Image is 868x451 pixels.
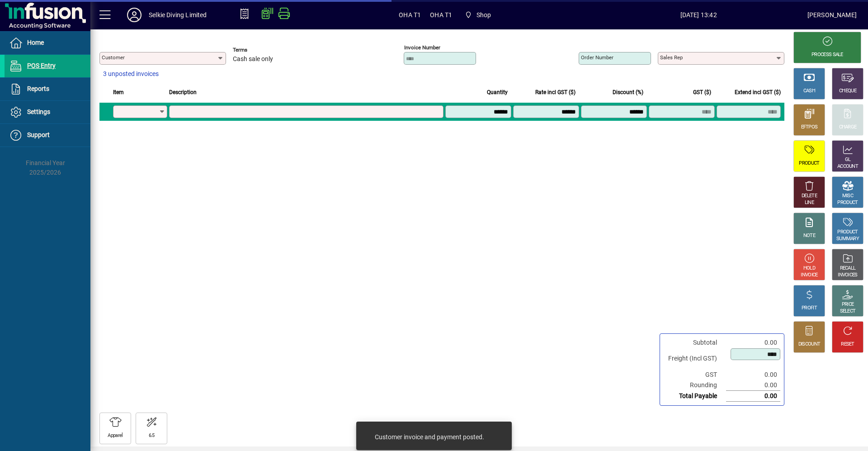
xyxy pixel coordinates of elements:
td: Total Payable [664,391,726,402]
div: PRODUCT [799,160,819,167]
span: OHA T1 [430,8,452,22]
mat-label: Order number [581,54,613,61]
span: Quantity [487,87,508,97]
mat-label: Sales rep [660,54,683,61]
span: Terms [233,47,287,53]
button: 3 unposted invoices [99,66,162,82]
div: Selkie Diving Limited [149,8,207,22]
a: Reports [5,78,90,100]
a: Home [5,32,90,54]
span: Shop [461,7,495,23]
div: INVOICE [801,272,817,279]
td: Rounding [664,380,726,391]
span: Discount (%) [613,87,643,97]
span: Settings [27,108,50,115]
span: Cash sale only [233,56,273,63]
div: NOTE [803,233,815,239]
span: Extend incl GST ($) [735,87,781,97]
td: Subtotal [664,337,726,348]
span: Reports [27,85,49,92]
div: CASH [803,88,815,95]
span: Description [169,87,197,97]
div: ACCOUNT [837,163,858,170]
div: PRICE [842,301,854,308]
span: Item [113,87,124,97]
div: EFTPOS [801,124,818,131]
div: GL [845,157,851,163]
span: [DATE] 13:42 [590,8,807,22]
span: OHA T1 [399,8,421,22]
div: PRODUCT [837,229,858,236]
td: 0.00 [726,370,780,380]
div: Customer invoice and payment posted. [375,432,484,442]
div: CHEQUE [839,88,856,95]
td: 0.00 [726,337,780,348]
div: SELECT [840,308,856,315]
span: POS Entry [27,62,56,69]
div: MISC [842,193,853,199]
div: [PERSON_NAME] [807,8,857,22]
td: GST [664,370,726,380]
a: Settings [5,101,90,123]
div: LINE [805,199,814,206]
div: DELETE [802,193,817,199]
span: 3 unposted invoices [103,69,159,79]
a: Support [5,124,90,147]
td: 0.00 [726,391,780,402]
div: 6.5 [149,432,155,439]
span: GST ($) [693,87,711,97]
mat-label: Invoice number [404,44,440,51]
span: Shop [476,8,491,22]
div: DISCOUNT [798,341,820,348]
span: Rate incl GST ($) [535,87,576,97]
div: RESET [841,341,854,348]
div: SUMMARY [836,236,859,242]
mat-label: Customer [102,54,125,61]
div: PROCESS SALE [811,52,843,58]
div: CHARGE [839,124,857,131]
span: Home [27,39,44,46]
div: Apparel [108,432,123,439]
button: Profile [120,7,149,23]
div: RECALL [840,265,856,272]
div: PRODUCT [837,199,858,206]
div: HOLD [803,265,815,272]
div: PROFIT [802,305,817,312]
td: 0.00 [726,380,780,391]
span: Support [27,131,50,138]
td: Freight (Incl GST) [664,348,726,370]
div: INVOICES [838,272,857,279]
